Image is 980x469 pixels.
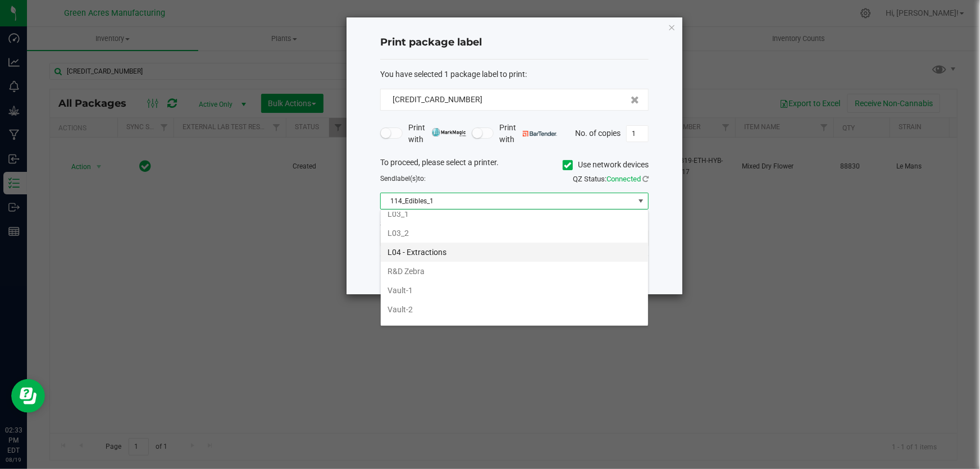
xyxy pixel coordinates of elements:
li: VF1_Ishida [381,319,648,338]
span: [CREDIT_CARD_NUMBER] [393,95,482,104]
li: L03_2 [381,224,648,243]
li: L04 - Extractions [381,243,648,262]
li: L03_1 [381,204,648,224]
span: label(s) [395,175,418,183]
li: Vault-1 [381,281,648,300]
h4: Print package label [380,35,649,50]
label: Use network devices [563,159,649,171]
div: To proceed, please select a printer. [372,157,657,174]
div: Select a label template. [372,218,657,230]
span: Print with [499,122,557,145]
span: You have selected 1 package label to print [380,70,525,79]
span: No. of copies [575,128,621,137]
span: Connected [607,175,641,183]
img: bartender.png [523,131,557,136]
span: 114_Edibles_1 [381,193,634,209]
li: R&D Zebra [381,262,648,281]
div: : [380,69,649,80]
span: QZ Status: [573,175,649,183]
span: Print with [408,122,466,145]
iframe: Resource center [11,379,45,413]
span: Send to: [380,175,426,183]
li: Vault-2 [381,300,648,319]
img: mark_magic_cybra.png [432,128,466,136]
